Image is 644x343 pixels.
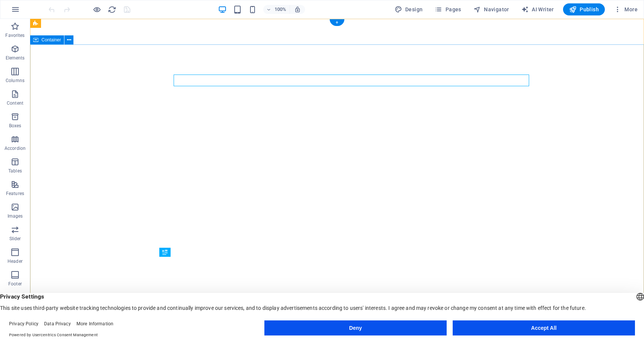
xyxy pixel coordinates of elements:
p: Header [8,258,23,264]
span: Design [395,6,423,13]
span: Pages [435,6,461,13]
span: More [614,6,638,13]
p: Accordion [5,145,26,151]
div: + [330,19,344,26]
button: AI Writer [518,3,557,15]
span: Publish [569,6,599,13]
h6: 100% [275,5,287,14]
span: Navigator [473,6,509,13]
p: Columns [6,78,24,84]
p: Features [6,191,24,197]
button: Click here to leave preview mode and continue editing [92,5,101,14]
p: Elements [6,55,25,61]
button: Navigator [470,3,512,15]
button: reload [107,5,116,14]
i: Reload page [108,5,116,14]
p: Footer [8,281,22,287]
button: 100% [263,5,290,14]
p: Tables [8,168,22,174]
button: More [611,3,641,15]
button: Design [392,3,426,15]
p: Images [8,213,23,219]
div: Design (Ctrl+Alt+Y) [392,3,426,15]
p: Content [7,100,23,106]
p: Boxes [9,123,21,129]
span: Container [41,38,61,42]
p: Slider [9,236,21,242]
button: Publish [563,3,605,15]
i: On resize automatically adjust zoom level to fit chosen device. [294,6,301,13]
span: AI Writer [521,6,554,13]
p: Favorites [5,32,24,38]
button: Pages [432,3,464,15]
